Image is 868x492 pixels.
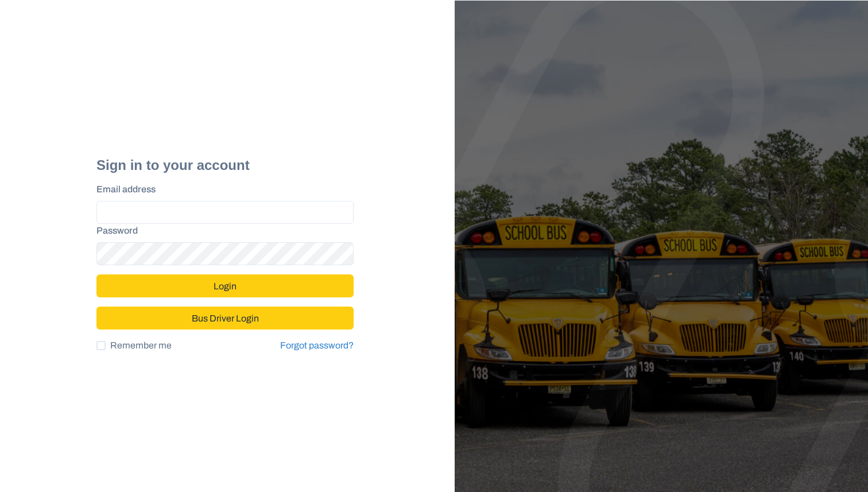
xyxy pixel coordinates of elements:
[110,339,172,352] span: Remember me
[96,307,354,330] button: Bus Driver Login
[96,183,347,196] label: Email address
[96,308,354,318] a: Bus Driver Login
[96,224,347,238] label: Password
[280,340,354,350] a: Forgot password?
[96,157,354,174] h2: Sign in to your account
[280,339,354,352] a: Forgot password?
[96,274,354,297] button: Login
